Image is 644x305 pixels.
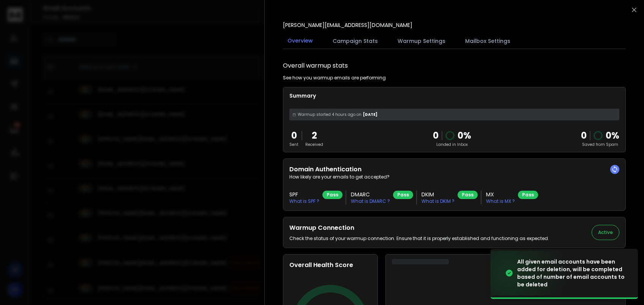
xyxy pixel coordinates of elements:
[351,191,390,198] h3: DMARC
[305,142,323,147] p: Received
[289,198,319,204] p: What is SPF ?
[289,191,319,198] h3: SPF
[289,142,298,147] p: Sent
[289,165,619,174] h2: Domain Authentication
[486,191,515,198] h3: MX
[461,33,515,49] button: Mailbox Settings
[283,21,412,29] p: [PERSON_NAME][EMAIL_ADDRESS][DOMAIN_NAME]
[606,130,619,142] p: 0 %
[518,191,538,199] div: Pass
[289,261,371,270] h2: Overall Health Score
[298,112,361,117] span: Warmup started 4 hours ago on
[393,191,413,199] div: Pass
[421,198,455,204] p: What is DKIM ?
[458,191,478,199] div: Pass
[458,130,471,142] p: 0 %
[283,75,386,81] p: See how you warmup emails are performing
[581,129,587,142] strong: 0
[328,33,382,49] button: Campaign Stats
[486,198,515,204] p: What is MX ?
[393,33,450,49] button: Warmup Settings
[305,130,323,142] p: 2
[592,225,619,240] button: Active
[322,191,343,199] div: Pass
[289,174,619,180] p: How likely are your emails to get accepted?
[283,32,317,50] button: Overview
[289,223,549,232] h2: Warmup Connection
[283,61,348,70] h1: Overall warmup stats
[289,235,549,242] p: Check the status of your warmup connection. Ensure that it is properly established and functionin...
[289,109,619,120] div: [DATE]
[351,198,390,204] p: What is DMARC ?
[289,92,619,100] p: Summary
[581,142,619,147] p: Saved from Spam
[433,130,439,142] p: 0
[289,130,298,142] p: 0
[433,142,471,147] p: Landed in Inbox
[421,191,455,198] h3: DKIM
